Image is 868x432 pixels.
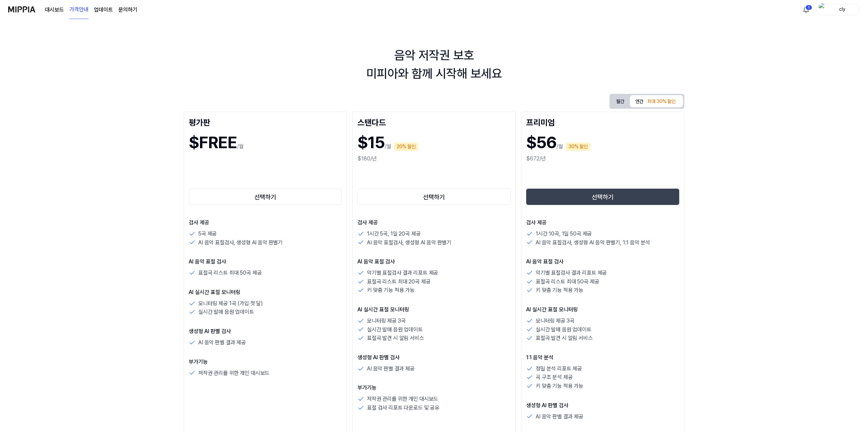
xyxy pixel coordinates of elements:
p: 1:1 음악 분석 [526,353,679,362]
div: 30% 할인 [566,142,590,151]
div: cly [829,5,855,13]
p: AI 음악 표절검사, 생성형 AI 음악 판별기 [198,238,283,247]
a: 선택하기 [189,187,342,206]
p: 실시간 발매 음원 업데이트 [367,325,423,334]
button: 연간 [630,95,683,107]
button: 선택하기 [189,189,342,205]
div: 프리미엄 [526,117,679,127]
div: $180/년 [357,155,511,163]
p: 표절곡 발견 시 알림 서비스 [367,334,424,343]
p: 실시간 발매 음원 업데이트 [198,308,254,316]
p: /월 [237,142,244,151]
p: 실시간 발매 음원 업데이트 [536,325,591,334]
p: /월 [556,142,563,151]
p: 부가기능 [357,384,511,392]
p: 모니터링 제공 1곡 (가입 첫 달) [198,299,263,308]
p: 저작권 관리를 위한 개인 대시보드 [367,395,438,403]
p: AI 음악 표절 검사 [357,258,511,266]
p: 표절곡 리스트 최대 20곡 제공 [367,277,430,286]
div: 평가판 [189,117,342,127]
img: 알림 [802,5,810,14]
p: 모니터링 제공 3곡 [536,316,574,325]
p: 표절곡 리스트 최대 50곡 제공 [198,269,262,277]
p: 표절곡 발견 시 알림 서비스 [536,334,593,343]
div: 20% 할인 [394,142,418,151]
p: AI 실시간 표절 모니터링 [189,288,342,296]
h1: $56 [526,130,556,155]
a: 선택하기 [526,187,679,206]
p: 저작권 관리를 위한 개인 대시보드 [198,369,269,378]
p: AI 실시간 표절 모니터링 [526,306,679,314]
div: 1 [805,5,812,10]
button: profilecly [816,4,860,15]
p: 악기별 표절검사 결과 리포트 제공 [536,269,607,277]
button: 알림1 [801,4,812,15]
button: 월간 [611,95,630,108]
p: AI 음악 표절 검사 [526,258,679,266]
p: 1시간 10곡, 1일 50곡 제공 [536,229,592,238]
div: 최대 30% 할인 [645,97,678,107]
h1: $FREE [189,130,237,155]
p: AI 실시간 표절 모니터링 [357,306,511,314]
p: AI 음악 판별 결과 제공 [367,364,415,373]
a: 가격안내 [69,0,88,19]
p: 곡 구조 분석 제공 [536,373,572,382]
p: 키 맞춤 기능 적용 가능 [536,382,583,391]
p: /월 [385,142,391,151]
p: 1시간 5곡, 1일 20곡 제공 [367,229,420,238]
p: 생성형 AI 판별 검사 [526,401,679,410]
p: 검사 제공 [189,219,342,227]
a: 업데이트 [94,6,113,14]
button: 선택하기 [357,189,511,205]
p: 모니터링 제공 3곡 [367,316,405,325]
p: 표절 검사 리포트 다운로드 및 공유 [367,403,439,412]
p: 정밀 분석 리포트 제공 [536,364,582,373]
p: AI 음악 표절검사, 생성형 AI 음악 판별기 [367,238,451,247]
a: 선택하기 [357,187,511,206]
p: 부가기능 [189,358,342,366]
p: AI 음악 판별 결과 제공 [536,412,583,421]
p: 생성형 AI 판별 검사 [189,327,342,335]
p: 5곡 제공 [198,229,217,238]
p: 검사 제공 [357,219,511,227]
div: 스탠다드 [357,117,511,127]
p: 표절곡 리스트 최대 50곡 제공 [536,277,599,286]
a: 대시보드 [45,6,64,14]
div: $672/년 [526,155,679,163]
p: 생성형 AI 판별 검사 [357,353,511,362]
p: 키 맞춤 기능 적용 가능 [536,286,583,295]
h1: $15 [357,130,385,155]
img: profile [819,3,827,16]
p: AI 음악 표절검사, 생성형 AI 음악 판별기, 1:1 음악 분석 [536,238,650,247]
p: 악기별 표절검사 결과 리포트 제공 [367,269,438,277]
button: 선택하기 [526,189,679,205]
p: AI 음악 표절 검사 [189,258,342,266]
p: AI 음악 판별 결과 제공 [198,338,246,347]
a: 문의하기 [118,6,137,14]
p: 키 맞춤 기능 적용 가능 [367,286,415,295]
p: 검사 제공 [526,219,679,227]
